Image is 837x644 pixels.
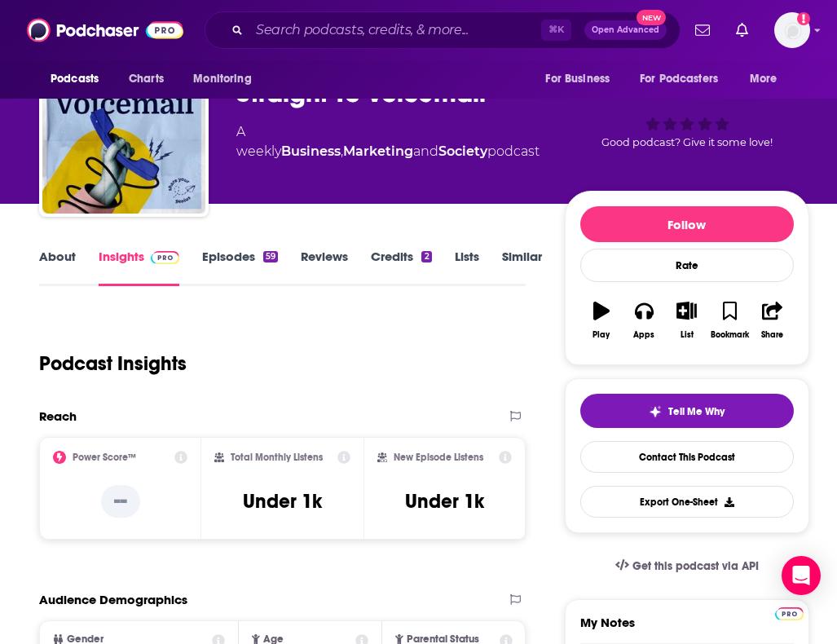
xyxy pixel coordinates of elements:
h2: Audience Demographics [39,592,187,607]
span: Logged in as jbarbour [774,12,810,48]
label: My Notes [580,615,794,643]
a: Credits2 [371,249,431,286]
div: A weekly podcast [236,122,540,161]
div: List [681,330,694,340]
img: Podchaser Pro [151,251,179,264]
p: -- [101,485,140,518]
span: Open Advanced [592,26,659,34]
h2: Reach [39,408,77,424]
a: InsightsPodchaser Pro [99,249,179,286]
img: Podchaser Pro [775,607,804,620]
input: Search podcasts, credits, & more... [249,17,541,43]
div: Good podcast? Give it some love! [566,62,809,163]
span: Monitoring [193,68,251,90]
a: Charts [118,64,174,95]
span: Tell Me Why [668,405,725,418]
span: and [413,143,438,159]
span: Good podcast? Give it some love! [601,136,773,148]
h2: New Episode Listens [394,452,483,463]
a: Show notifications dropdown [729,16,755,44]
img: tell me why sparkle [649,405,662,418]
span: New [637,10,666,25]
div: Share [761,330,783,340]
a: Business [281,143,341,159]
button: open menu [39,64,120,95]
button: open menu [534,64,630,95]
a: Lists [455,249,479,286]
h3: Under 1k [405,489,484,514]
button: open menu [182,64,272,95]
h1: Podcast Insights [39,351,187,376]
div: Bookmark [711,330,749,340]
img: Podchaser - Follow, Share and Rate Podcasts [27,15,183,46]
a: Show notifications dropdown [689,16,716,44]
button: Play [580,291,623,350]
a: About [39,249,76,286]
h3: Under 1k [243,489,322,514]
a: Contact This Podcast [580,441,794,473]
div: Open Intercom Messenger [782,556,821,595]
button: List [666,291,708,350]
h2: Power Score™ [73,452,136,463]
span: For Podcasters [640,68,718,90]
button: Bookmark [708,291,751,350]
div: Rate [580,249,794,282]
div: Apps [633,330,654,340]
img: Straight To Voicemail [42,51,205,214]
a: Marketing [343,143,413,159]
a: Pro website [775,605,804,620]
div: Search podcasts, credits, & more... [205,11,681,49]
span: Podcasts [51,68,99,90]
button: Open AdvancedNew [584,20,667,40]
a: Reviews [301,249,348,286]
span: Get this podcast via API [632,559,759,573]
button: Export One-Sheet [580,486,794,518]
button: Show profile menu [774,12,810,48]
button: tell me why sparkleTell Me Why [580,394,794,428]
span: ⌘ K [541,20,571,41]
a: Society [438,143,487,159]
button: Share [751,291,793,350]
img: User Profile [774,12,810,48]
h2: Total Monthly Listens [231,452,323,463]
span: More [750,68,778,90]
button: open menu [629,64,742,95]
a: Get this podcast via API [602,546,772,586]
svg: Email not verified [797,12,810,25]
span: For Business [545,68,610,90]
div: 2 [421,251,431,262]
button: open menu [738,64,798,95]
button: Apps [623,291,665,350]
div: Play [593,330,610,340]
a: Episodes59 [202,249,278,286]
button: Follow [580,206,794,242]
span: , [341,143,343,159]
a: Similar [502,249,542,286]
span: Charts [129,68,164,90]
div: 59 [263,251,278,262]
